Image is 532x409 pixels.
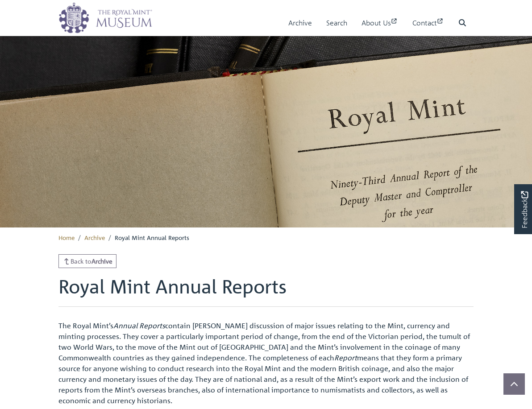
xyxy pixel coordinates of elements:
a: Archive [84,233,105,241]
a: Contact [412,10,444,36]
h1: Royal Mint Annual Reports [58,275,474,306]
a: About Us [362,10,398,36]
img: logo_wide.png [58,2,152,33]
a: Back toArchive [58,254,116,268]
a: Search [326,10,347,36]
a: Would you like to provide feedback? [514,184,532,234]
span: Royal Mint Annual Reports [115,233,189,241]
a: Home [58,233,75,241]
span: Feedback [519,191,530,228]
em: Annual Reports [113,321,165,330]
p: The Royal Mint’s contain [PERSON_NAME] discussion of major issues relating to the Mint, currency ... [58,320,474,406]
a: Archive [288,10,312,36]
button: Scroll to top [503,373,525,395]
em: Report [334,353,357,362]
strong: Archive [91,257,112,265]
